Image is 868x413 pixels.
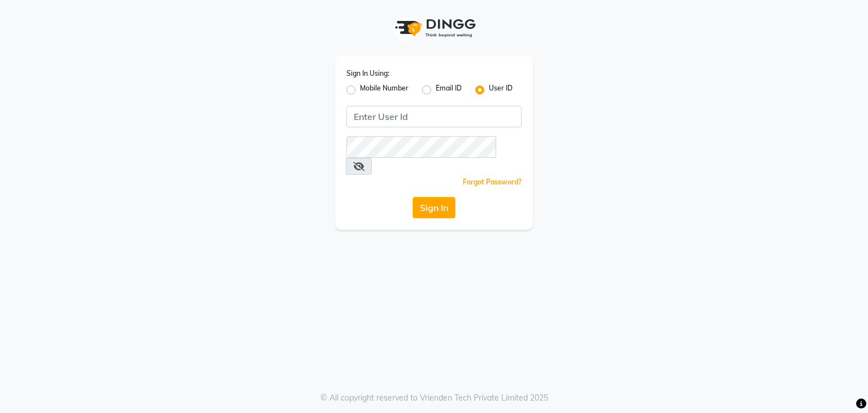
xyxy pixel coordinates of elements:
button: Sign In [413,197,455,218]
label: Sign In Using: [346,68,389,79]
label: User ID [489,83,513,97]
a: Forgot Password? [463,178,522,186]
input: Username [346,106,522,127]
img: logo1.svg [389,11,479,45]
label: Mobile Number [360,83,409,97]
label: Email ID [436,83,462,97]
input: Username [346,136,496,158]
